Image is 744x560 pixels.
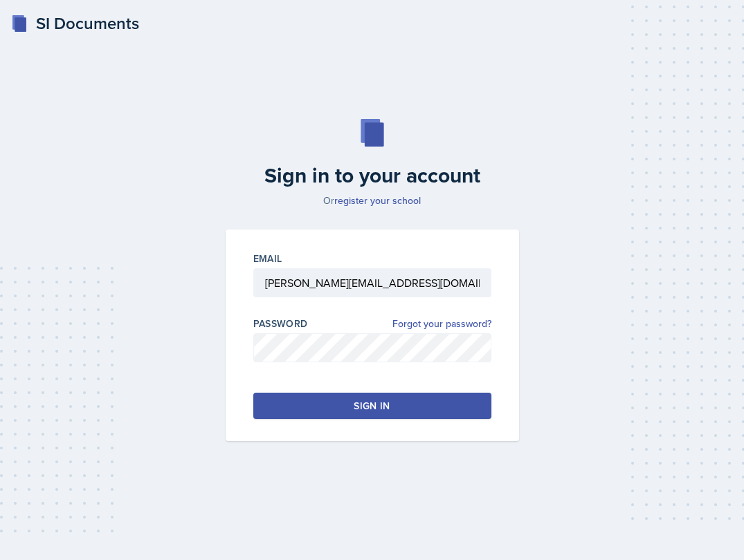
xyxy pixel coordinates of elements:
a: SI Documents [11,11,139,36]
div: Sign in [354,399,390,413]
a: register your school [334,194,421,207]
h2: Sign in to your account [217,163,527,188]
label: Password [253,317,308,330]
p: Or [217,194,527,207]
button: Sign in [253,393,491,419]
a: Forgot your password? [392,317,491,331]
label: Email [253,252,282,265]
input: Email [253,268,491,297]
